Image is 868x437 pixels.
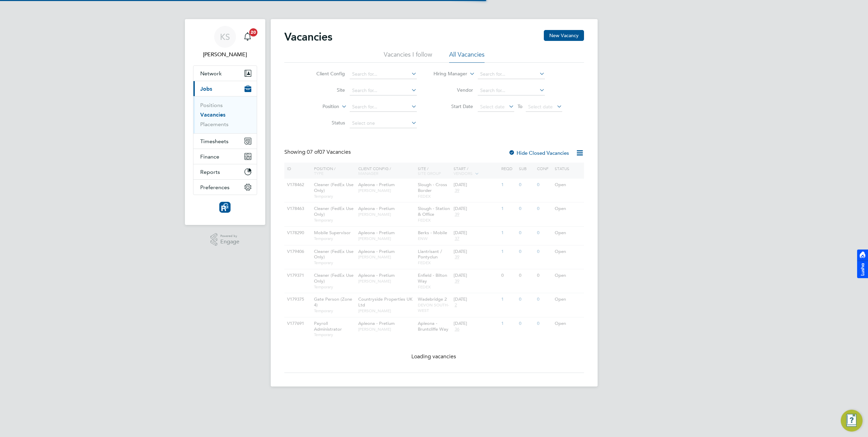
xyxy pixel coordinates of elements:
button: Timesheets [193,134,257,149]
button: New Vacancy [544,30,584,41]
span: Preferences [200,184,230,191]
label: Hiring Manager [428,71,467,77]
a: Positions [200,102,223,108]
button: Preferences [193,180,257,195]
input: Search for... [478,70,545,79]
button: Finance [193,149,257,164]
span: Reports [200,169,220,175]
a: KS[PERSON_NAME] [193,26,257,59]
span: Katie Smith [193,50,257,59]
input: Search for... [350,102,417,112]
button: Engage Resource Center [841,410,863,432]
span: 07 Vacancies [307,149,351,155]
a: Vacancies [200,111,225,118]
a: Placements [200,121,228,127]
span: Timesheets [200,138,228,145]
input: Search for... [350,86,417,95]
span: Select date [480,104,505,110]
button: Network [193,66,257,81]
div: Showing [284,149,352,156]
span: Powered by [220,233,239,239]
nav: Main navigation [185,19,265,225]
span: 07 of [307,149,319,155]
span: Network [200,70,222,77]
span: Select date [528,104,553,110]
label: Position [300,103,339,110]
li: Vacancies I follow [384,50,432,63]
a: Powered byEngage [210,233,239,246]
input: Search for... [478,86,545,95]
h2: Vacancies [284,30,332,44]
img: resourcinggroup-logo-retina.png [219,202,230,213]
li: All Vacancies [449,50,485,63]
label: Start Date [434,103,473,109]
span: Finance [200,153,219,160]
label: Vendor [434,87,473,93]
input: Search for... [350,70,417,79]
a: Go to home page [193,202,257,213]
span: 20 [249,28,257,36]
span: To [516,102,524,111]
span: KS [220,32,230,41]
input: Select one [350,119,417,128]
label: Hide Closed Vacancies [508,150,569,156]
a: 20 [241,26,254,48]
label: Status [306,120,345,126]
label: Client Config [306,71,345,77]
button: Reports [193,164,257,179]
div: Jobs [193,96,257,133]
span: Jobs [200,86,212,92]
span: Engage [220,239,239,245]
label: Site [306,87,345,93]
button: Jobs [193,81,257,96]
